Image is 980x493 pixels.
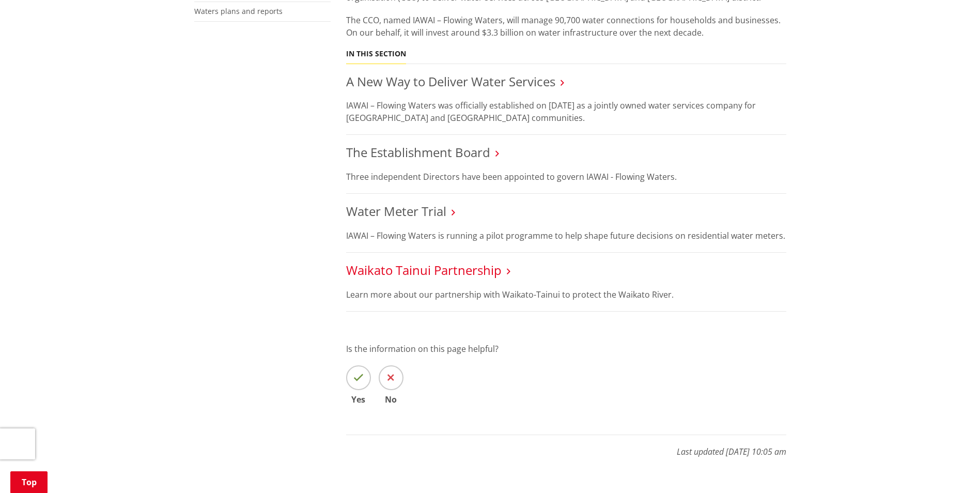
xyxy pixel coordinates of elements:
a: A New Way to Deliver Water Services [346,73,555,90]
span: No [379,395,403,404]
p: Learn more about our partnership with Waikato-Tainui to protect the Waikato River. [346,288,786,301]
h5: In this section [346,50,406,58]
iframe: Messenger Launcher [932,450,970,487]
a: Water Meter Trial [346,203,446,220]
span: Yes [346,395,371,404]
p: Is the information on this page helpful? [346,343,786,355]
a: Waters plans and reports [194,6,283,16]
p: Last updated [DATE] 10:05 am [346,435,786,458]
p: The CCO, named IAWAI – Flowing Waters, will manage 90,700 water connections for households and bu... [346,14,786,39]
a: The Establishment Board [346,144,490,161]
p: Three independent Directors have been appointed to govern IAWAI - Flowing Waters. [346,171,786,183]
p: IAWAI – Flowing Waters was officially established on [DATE] as a jointly owned water services com... [346,99,786,124]
a: Waikato Tainui Partnership [346,261,502,279]
a: Top [10,471,48,493]
p: IAWAI – Flowing Waters is running a pilot programme to help shape future decisions on residential... [346,229,786,242]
